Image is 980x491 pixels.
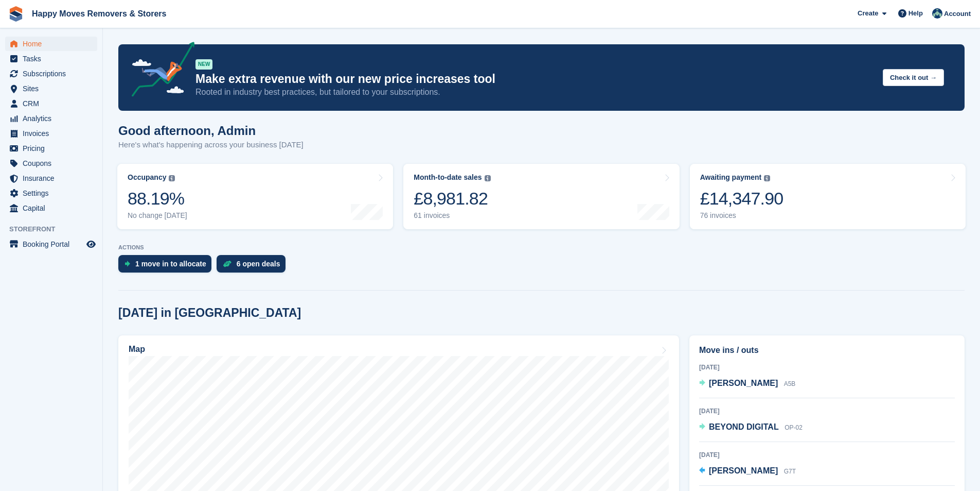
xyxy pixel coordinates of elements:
[23,52,84,66] span: Tasks
[118,255,217,278] a: 1 move in to allocate
[709,379,778,387] span: [PERSON_NAME]
[23,171,84,185] span: Insurance
[403,164,679,229] a: Month-to-date sales £8,981.82 61 invoices
[700,188,783,209] div: £14,347.90
[117,164,393,229] a: Occupancy 88.19% No change [DATE]
[217,255,291,278] a: 6 open deals
[28,5,170,22] a: Happy Moves Removers & Storers
[414,173,482,182] div: Month-to-date sales
[414,188,490,209] div: £8,981.82
[699,465,796,478] a: [PERSON_NAME] G7T
[5,141,97,156] a: menu
[124,261,130,267] img: move_ins_to_allocate_icon-fdf77a2bb77ea45bf5b3d319d69a93e2d87916cf1d5bf7949dd705db3b84f3ca.svg
[764,175,770,181] img: icon-info-grey-7440780725fd019a000dd9b08b2336e03edf1995a4989e88bcd33f0948082b44.svg
[128,188,187,209] div: 88.19%
[223,260,231,267] img: deal-1b604bf984904fb50ccaf53a9ad4b4a5d6e5aea283cecdc64d6e3604feb123c2.svg
[129,345,145,354] h2: Map
[23,66,84,81] span: Subscriptions
[5,126,97,141] a: menu
[123,42,195,100] img: price-adjustments-announcement-icon-8257ccfd72463d97f412b2fc003d46551f7dbcb40ab6d574587a9cd5c0d94...
[5,237,97,251] a: menu
[5,111,97,126] a: menu
[128,211,187,220] div: No change [DATE]
[883,69,944,86] button: Check it out →
[5,171,97,185] a: menu
[5,96,97,111] a: menu
[23,126,84,141] span: Invoices
[690,164,966,229] a: Awaiting payment £14,347.90 76 invoices
[237,260,280,268] div: 6 open deals
[169,175,175,181] img: icon-info-grey-7440780725fd019a000dd9b08b2336e03edf1995a4989e88bcd33f0948082b44.svg
[709,422,779,431] span: BEYOND DIGITAL
[5,37,97,51] a: menu
[23,186,84,200] span: Settings
[195,72,875,87] p: Make extra revenue with our new price increases tool
[118,244,965,251] p: ACTIONS
[135,260,206,268] div: 1 move in to allocate
[8,6,24,22] img: stora-icon-8386f47178a22dfd0bd8f6a31ec36ba5ce8667c1dd55bd0f319d3a0aa187defe.svg
[700,173,762,182] div: Awaiting payment
[23,81,84,96] span: Sites
[23,201,84,215] span: Capital
[699,450,955,460] div: [DATE]
[700,211,783,220] div: 76 invoices
[85,238,97,250] a: Preview store
[23,37,84,51] span: Home
[23,141,84,156] span: Pricing
[9,224,102,234] span: Storefront
[118,124,304,138] h1: Good afternoon, Admin
[908,8,923,19] span: Help
[699,407,955,416] div: [DATE]
[5,66,97,81] a: menu
[709,466,778,475] span: [PERSON_NAME]
[5,201,97,215] a: menu
[23,96,84,111] span: CRM
[23,111,84,126] span: Analytics
[699,421,803,434] a: BEYOND DIGITAL OP-02
[699,363,955,372] div: [DATE]
[414,211,490,220] div: 61 invoices
[932,8,942,19] img: Admin
[785,424,803,431] span: OP-02
[118,306,301,320] h2: [DATE] in [GEOGRAPHIC_DATA]
[5,186,97,200] a: menu
[5,81,97,96] a: menu
[784,468,796,475] span: G7T
[195,59,212,70] div: NEW
[23,237,84,251] span: Booking Portal
[944,9,971,19] span: Account
[699,377,795,391] a: [PERSON_NAME] A5B
[118,139,304,151] p: Here's what's happening across your business [DATE]
[784,380,796,387] span: A5B
[485,175,491,181] img: icon-info-grey-7440780725fd019a000dd9b08b2336e03edf1995a4989e88bcd33f0948082b44.svg
[128,173,166,182] div: Occupancy
[699,344,955,357] h2: Move ins / outs
[858,8,878,19] span: Create
[5,156,97,171] a: menu
[195,87,875,98] p: Rooted in industry best practices, but tailored to your subscriptions.
[23,156,84,171] span: Coupons
[5,52,97,66] a: menu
